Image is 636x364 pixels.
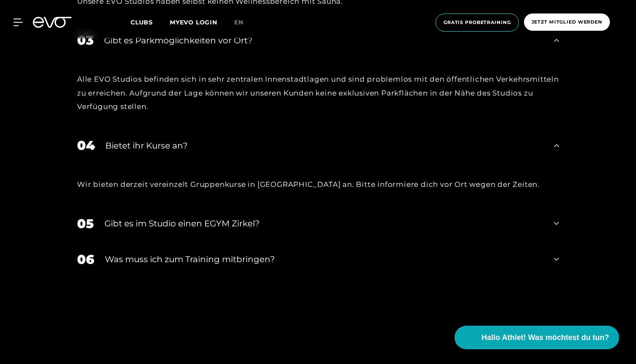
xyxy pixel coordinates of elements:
span: Clubs [131,19,153,26]
div: 04 [77,136,95,155]
a: Clubs [131,18,170,26]
span: Gratis Probetraining [444,19,511,26]
span: en [234,19,243,26]
div: 06 [77,250,94,269]
div: Alle EVO Studios befinden sich in sehr zentralen Innenstadtlagen und sind problemlos mit den öffe... [77,72,559,113]
a: Gratis Probetraining [433,13,521,32]
a: Jetzt Mitglied werden [521,13,612,32]
div: 05 [77,214,94,233]
div: Gibt es im Studio einen EGYM Zirkel? [104,217,543,230]
div: Was muss ich zum Training mitbringen? [105,253,543,266]
div: Wir bieten derzeit vereinzelt Gruppenkurse in [GEOGRAPHIC_DATA] an. Bitte informiere dich vor Ort... [77,178,559,191]
span: Jetzt Mitglied werden [532,19,602,26]
a: en [234,18,254,27]
button: Hallo Athlet! Was möchtest du tun? [454,326,619,349]
div: Bietet ihr Kurse an? [105,139,543,152]
span: Hallo Athlet! Was möchtest du tun? [481,332,609,343]
a: MYEVO LOGIN [170,19,217,26]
